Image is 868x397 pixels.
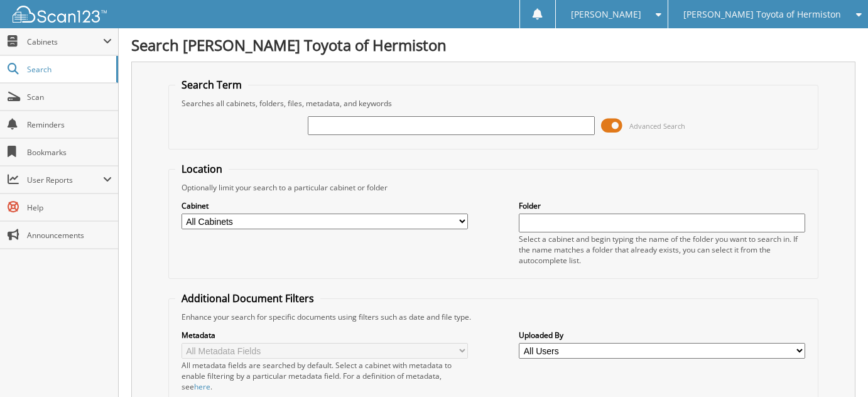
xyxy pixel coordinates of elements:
[182,360,468,392] div: All metadata fields are searched by default. Select a cabinet with metadata to enable filtering b...
[629,121,685,131] span: Advanced Search
[519,200,805,211] label: Folder
[175,98,812,109] div: Searches all cabinets, folders, files, metadata, and keywords
[182,330,468,340] label: Metadata
[27,64,110,75] span: Search
[27,147,112,158] span: Bookmarks
[27,36,103,47] span: Cabinets
[519,330,805,340] label: Uploaded By
[27,119,112,130] span: Reminders
[175,182,812,193] div: Optionally limit your search to a particular cabinet or folder
[27,92,112,102] span: Scan
[175,162,229,176] legend: Location
[683,11,841,18] span: [PERSON_NAME] Toyota of Hermiston
[13,6,107,23] img: scan123-logo-white.svg
[175,78,248,92] legend: Search Term
[27,175,103,185] span: User Reports
[27,230,112,241] span: Announcements
[175,312,812,322] div: Enhance your search for specific documents using filters such as date and file type.
[175,291,320,305] legend: Additional Document Filters
[27,202,112,213] span: Help
[571,11,641,18] span: [PERSON_NAME]
[131,35,855,55] h1: Search [PERSON_NAME] Toyota of Hermiston
[182,200,468,211] label: Cabinet
[519,234,805,266] div: Select a cabinet and begin typing the name of the folder you want to search in. If the name match...
[194,381,210,392] a: here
